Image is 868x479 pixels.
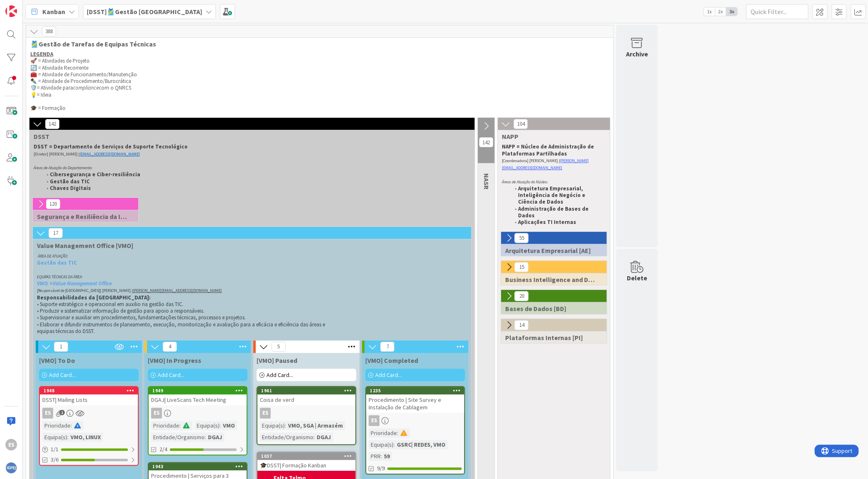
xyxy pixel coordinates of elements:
[260,433,313,442] div: Entidade/Organismo
[366,394,464,413] div: Procedimento | Site Survey e Instalação de Cablagem
[87,7,202,16] b: [DSST]🎽Gestão [GEOGRAPHIC_DATA]
[502,132,599,141] span: NAPP
[260,408,271,418] div: ES
[502,158,560,163] span: [Coordenadora] [PERSON_NAME] |
[369,415,379,426] div: ES
[37,314,246,321] span: • Supervisionar e auxiliar em procedimentos, fundamentações técnicas, processos e projetos.
[37,288,133,293] span: [Responsável de [GEOGRAPHIC_DATA]] [PERSON_NAME] |
[366,415,464,426] div: ES
[49,228,63,238] span: 17
[626,49,648,59] div: Archive
[221,421,237,430] div: VMO
[206,433,224,442] div: DGAJ
[257,452,355,460] div: 1037
[715,7,726,16] span: 2x
[257,408,355,418] div: ES
[257,394,355,405] div: Coisa de verd
[514,320,528,330] span: 14
[152,388,247,394] div: 1949
[37,328,95,335] span: equipas técnicas do DSST.
[37,294,151,301] strong: Responsabilidades da [GEOGRAPHIC_DATA]:
[479,137,493,147] span: 142
[68,433,103,442] div: VMO, LINUX
[49,371,76,379] span: Add Card...
[261,453,355,459] div: 1037
[257,387,355,405] div: 1961Coisa de verd
[285,421,286,430] span: :
[505,333,596,342] span: Plataformas Internas [PI]
[45,119,59,129] span: 142
[30,92,609,98] p: 💡= Ideia
[34,143,188,150] strong: DSST = Departamento de Serviços de Suporte Tecnológico
[159,445,167,454] span: 2/4
[315,433,333,442] div: DGAJ
[505,304,596,313] span: Bases de Dados [BD]
[34,151,80,157] span: [Diretor] [PERSON_NAME] |
[260,421,285,430] div: Equipa(s)
[37,301,183,308] span: • Suporte estratégico e operacional em auxilio na gestão das TIC.
[151,421,179,430] div: Prioridade
[37,259,77,266] strong: Gestão das TIC
[42,27,56,36] span: 388
[746,4,808,19] input: Quick Filter...
[518,205,590,219] strong: Administração de Bases de Dados
[271,342,286,352] span: 5
[40,387,138,394] div: 1948
[37,241,461,250] span: Value Management Office [VMO]
[5,462,17,474] img: avatar
[133,288,222,293] a: [PERSON_NAME][EMAIL_ADDRESS][DOMAIN_NAME]
[704,7,715,16] span: 1x
[151,408,162,418] div: ES
[30,65,609,71] p: 🔄 = Atividade Recorrente
[505,275,596,284] span: Business Intelligence and Data Science [BI]
[39,356,75,365] span: [VMO] To Do
[37,280,112,287] strong: VMO =
[205,433,206,442] span: :
[395,440,447,449] div: GSRC| REDES, VMO
[257,460,355,471] div: 🎓DSST| Formação Kanban
[149,408,247,418] div: ES
[505,246,596,255] span: Arquitetura Empresarial [AE]
[42,408,53,418] div: ES
[366,387,464,413] div: 1235Procedimento | Site Survey e Instalação de Cablagem
[53,280,112,287] em: Value Management Office
[38,253,68,259] em: ÁREA DE ATUAÇÃO:
[30,58,609,64] p: 🚀 = Atividades de Projeto
[40,387,138,405] div: 1948DSST| Mailing Lists
[151,433,205,442] div: Entidade/Organismo
[195,421,220,430] div: Equipa(s)
[513,119,528,129] span: 104
[726,7,737,16] span: 3x
[30,71,609,78] p: 🧰 = Atividade de Funcionamento/Manutenção
[382,452,392,461] div: 59
[518,185,587,206] strong: Arquitetura Empresarial, Inteligência de Negócio e Ciência de Dados
[149,463,247,470] div: 1943
[30,51,53,58] u: LEGENDA
[51,445,59,454] span: 1 / 1
[73,84,99,91] em: compliance
[381,452,382,461] span: :
[42,433,67,442] div: Equipa(s)
[366,387,464,394] div: 1235
[80,151,140,157] a: [EMAIL_ADDRESS][DOMAIN_NAME]
[514,233,528,243] span: 55
[34,165,93,170] em: Áreas de Atuação do Departamento:
[397,428,398,438] span: :
[370,388,464,394] div: 1235
[179,421,181,430] span: :
[514,262,528,272] span: 15
[37,307,204,314] span: • Produzir e sistematizar informação de gestão para apoio a responsáveis.
[54,342,68,352] span: 1
[37,321,325,328] span: • Elaborar e difundir instrumentos de planeamento, execução, monitorização e avaliação para a efi...
[502,143,595,157] strong: NAPP = Núcleo de Administração de Plataformas Partilhadas
[257,387,355,394] div: 1961
[257,356,297,365] span: [VMO] Paused
[286,421,345,430] div: VMO, SGA | Armazém
[37,212,128,221] span: Segurança e Resiliência da Informação [SRI]
[50,185,91,192] strong: Chaves Digitais
[518,219,576,226] strong: Aplicações TI Internas
[17,1,38,11] span: Support
[369,440,394,449] div: Equipa(s)
[30,40,603,48] span: 🎽Gestão de Tarefas de Equipas Técnicas
[46,199,60,209] span: 120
